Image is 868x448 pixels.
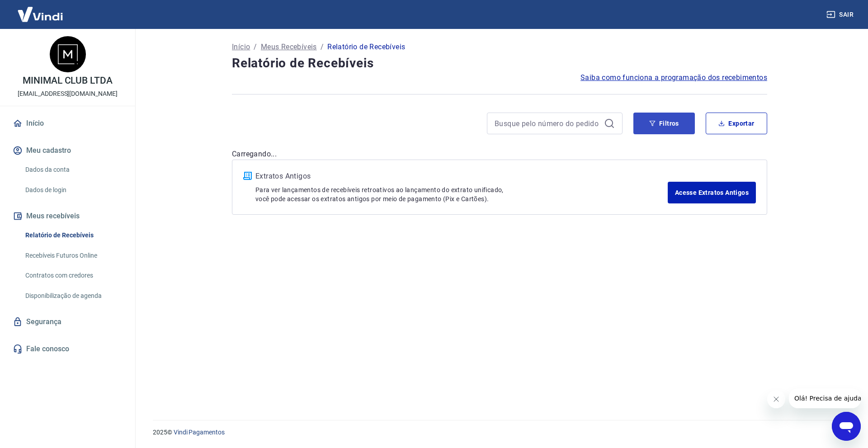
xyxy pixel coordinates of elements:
a: Disponibilização de agenda [22,287,124,305]
a: Recebíveis Futuros Online [22,246,124,265]
a: Início [232,42,250,52]
a: Início [11,113,124,133]
p: 2025 © [153,428,846,437]
span: Olá! Precisa de ajuda? [5,6,76,14]
h4: Relatório de Recebíveis [232,54,767,72]
img: Vindi [11,0,70,28]
a: Relatório de Recebíveis [22,226,124,245]
iframe: Botão para abrir a janela de mensagens [832,412,861,441]
a: Saiba como funciona a programação dos recebimentos [580,72,767,83]
iframe: Mensagem da empresa [789,388,861,408]
p: / [321,42,324,52]
button: Meu cadastro [11,141,124,160]
a: Fale conosco [11,339,124,359]
a: Vindi Pagamentos [174,429,225,436]
a: Acesse Extratos Antigos [668,182,756,203]
a: Meus Recebíveis [261,42,317,52]
p: Carregando... [232,149,767,160]
p: Para ver lançamentos de recebíveis retroativos ao lançamento do extrato unificado, você pode aces... [255,185,668,203]
p: MINIMAL CLUB LTDA [23,76,113,85]
a: Dados da conta [22,160,124,179]
p: Extratos Antigos [255,171,668,182]
iframe: Fechar mensagem [767,390,785,408]
button: Exportar [706,113,767,134]
button: Sair [825,6,857,23]
img: 2376d592-4d34-4ee8-99c1-724014accce1.jpeg [50,36,86,72]
button: Filtros [633,113,695,134]
p: / [254,42,257,52]
button: Meus recebíveis [11,206,124,226]
input: Busque pelo número do pedido [495,117,600,130]
p: [EMAIL_ADDRESS][DOMAIN_NAME] [18,89,118,99]
a: Contratos com credores [22,266,124,285]
a: Segurança [11,312,124,332]
a: Dados de login [22,181,124,199]
img: ícone [243,172,252,180]
p: Relatório de Recebíveis [327,42,405,52]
